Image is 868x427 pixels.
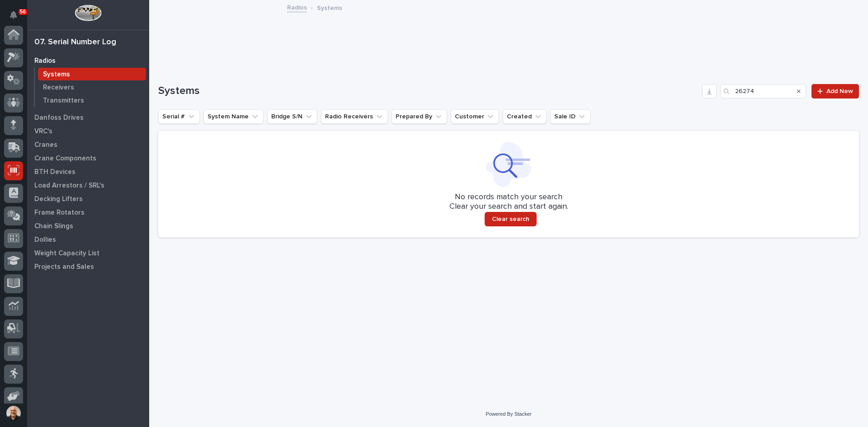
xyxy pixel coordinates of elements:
[27,192,149,206] a: Decking Lifters
[485,212,537,226] button: Clear search
[34,168,75,176] p: BTH Devices
[811,84,859,99] a: Add New
[321,109,388,124] button: Radio Receivers
[27,138,149,151] a: Cranes
[34,249,99,258] p: Weight Capacity List
[27,178,149,192] a: Load Arrestors / SRL's
[20,9,26,15] p: 56
[4,404,23,422] button: users-avatar
[27,260,149,273] a: Projects and Sales
[27,111,149,124] a: Danfoss Drives
[34,57,56,65] p: Radios
[34,236,56,244] p: Dollies
[486,411,531,417] a: Powered By Stacker
[503,109,547,124] button: Created
[4,5,23,24] button: Notifications
[43,70,70,79] p: Systems
[27,54,149,67] a: Radios
[27,124,149,138] a: VRC's
[27,206,149,219] a: Frame Rotators
[34,155,96,163] p: Crane Components
[43,84,74,92] p: Receivers
[34,114,84,122] p: Danfoss Drives
[27,246,149,260] a: Weight Capacity List
[34,182,104,190] p: Load Arrestors / SRL's
[11,11,23,25] div: Notifications56
[34,127,52,136] p: VRC's
[27,165,149,178] a: BTH Devices
[34,195,83,203] p: Decking Lifters
[492,215,529,223] span: Clear search
[27,151,149,165] a: Crane Components
[75,5,101,21] img: Workspace Logo
[35,68,149,80] a: Systems
[27,233,149,246] a: Dollies
[34,222,73,230] p: Chain Slings
[267,109,317,124] button: Bridge S/N
[34,209,85,217] p: Frame Rotators
[35,81,149,94] a: Receivers
[27,219,149,233] a: Chain Slings
[392,109,447,124] button: Prepared By
[203,109,264,124] button: System Name
[43,97,84,105] p: Transmitters
[550,109,590,124] button: Sale ID
[449,202,568,212] p: Clear your search and start again.
[158,84,698,98] h1: Systems
[34,141,57,149] p: Cranes
[34,38,116,47] div: 07. Serial Number Log
[169,192,848,202] p: No records match your search
[317,2,342,12] p: Systems
[158,109,200,124] button: Serial #
[287,2,307,12] a: Radios
[720,84,806,99] input: Search
[35,94,149,107] a: Transmitters
[451,109,499,124] button: Customer
[34,263,94,271] p: Projects and Sales
[826,88,853,94] span: Add New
